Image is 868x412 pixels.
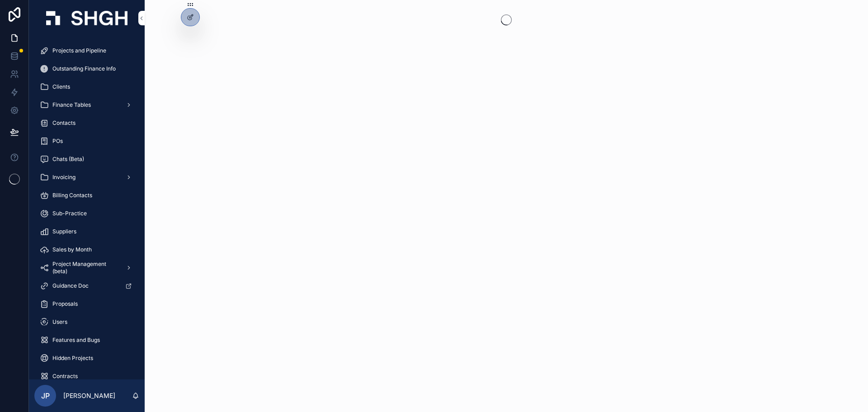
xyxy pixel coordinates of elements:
[52,137,63,145] span: POs
[46,11,127,25] img: App logo
[52,228,76,235] span: Suppliers
[34,260,139,276] a: Project Management (beta)
[34,350,139,366] a: Hidden Projects
[34,205,139,222] a: Sub-Practice
[34,187,139,204] a: Billing Contacts
[52,192,92,199] span: Billing Contacts
[52,101,91,109] span: Finance Tables
[63,391,115,400] p: [PERSON_NAME]
[34,79,139,95] a: Clients
[52,210,87,217] span: Sub-Practice
[34,43,139,59] a: Projects and Pipeline
[34,368,139,384] a: Contracts
[34,151,139,167] a: Chats (Beta)
[34,169,139,185] a: Invoicing
[52,119,75,127] span: Contacts
[29,36,145,379] div: scrollable content
[52,318,67,326] span: Users
[34,332,139,348] a: Features and Bugs
[34,223,139,240] a: Suppliers
[52,47,106,54] span: Projects and Pipeline
[52,156,84,163] span: Chats (Beta)
[34,133,139,149] a: POs
[52,355,93,362] span: Hidden Projects
[52,336,100,344] span: Features and Bugs
[34,97,139,113] a: Finance Tables
[52,174,75,181] span: Invoicing
[52,83,70,90] span: Clients
[52,65,116,72] span: Outstanding Finance Info
[52,246,92,253] span: Sales by Month
[34,278,139,294] a: Guidance Doc
[41,390,50,401] span: JP
[34,314,139,330] a: Users
[52,260,118,275] span: Project Management (beta)
[34,242,139,258] a: Sales by Month
[34,61,139,77] a: Outstanding Finance Info
[52,300,78,308] span: Proposals
[52,282,89,289] span: Guidance Doc
[34,115,139,131] a: Contacts
[52,373,78,380] span: Contracts
[34,296,139,312] a: Proposals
